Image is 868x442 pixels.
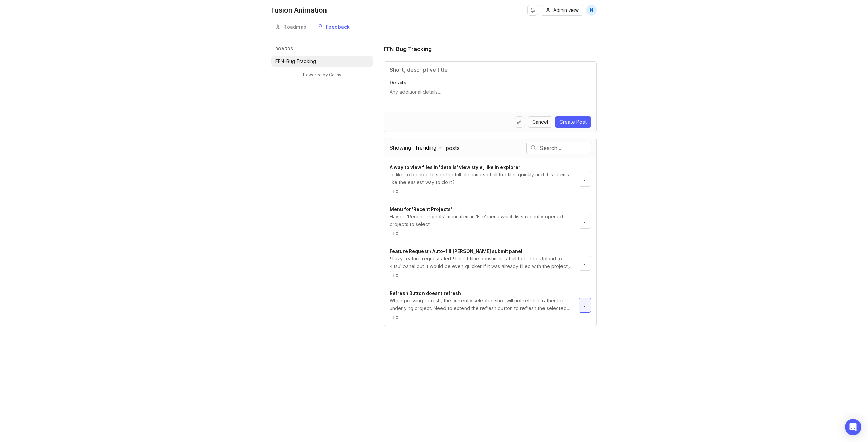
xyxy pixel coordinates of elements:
[579,256,591,271] button: 1
[586,5,597,16] button: N
[396,189,398,194] span: 0
[584,304,586,310] span: 1
[390,255,573,270] div: ! Lazy feature request alert ! It isn't time consuming at all to fill the 'Upload to Kitsu' panel...
[271,56,373,67] a: FFN-Bug Tracking
[415,144,436,151] div: Trending
[396,231,398,236] span: 0
[413,143,443,152] button: Showing
[390,248,522,254] span: Feature Request / Auto-fill [PERSON_NAME] submit panel
[541,5,583,16] button: Admin view
[314,20,354,34] a: Feedback
[396,273,398,278] span: 0
[584,262,586,268] span: 1
[271,7,327,14] div: Fusion Animation
[579,298,591,313] button: 1
[527,5,538,16] button: Notifications
[390,206,579,236] a: Menu for 'Recent Projects'Have a 'Recent Projects' menu item in 'File' menu which lists recently ...
[845,419,861,435] div: Open Intercom Messenger
[390,164,579,194] a: A way to view files in 'details' view style, like in explorerI'd like to be able to see the full ...
[274,45,373,55] h3: Boards
[584,220,586,226] span: 1
[555,116,591,128] button: Create Post
[446,144,460,152] span: posts
[384,45,432,53] h1: FFN-Bug Tracking
[559,119,587,125] span: Create Post
[528,116,552,128] button: Cancel
[390,290,461,296] span: Refresh Button doesnt refresh
[532,119,548,125] span: Cancel
[390,89,591,102] textarea: Details
[390,144,411,151] span: Showing
[390,297,573,312] div: When pressing refresh, the currently selected shot will not refresh, rather the underlying projec...
[390,164,520,170] span: A way to view files in 'details' view style, like in explorer
[390,171,573,186] div: I'd like to be able to see the full file names of all the files quickly and this seems like the e...
[390,290,579,320] a: Refresh Button doesnt refreshWhen pressing refresh, the currently selected shot will not refresh,...
[540,144,591,152] input: Search…
[275,58,316,65] p: FFN-Bug Tracking
[390,206,452,212] span: Menu for 'Recent Projects'
[390,248,579,278] a: Feature Request / Auto-fill [PERSON_NAME] submit panel! Lazy feature request alert ! It isn't tim...
[396,315,398,320] span: 0
[390,79,591,86] p: Details
[590,6,593,14] span: N
[326,25,350,29] div: Feedback
[553,7,579,14] span: Admin view
[302,71,342,79] a: Powered by Canny
[283,25,307,29] div: Roadmap
[390,213,573,228] div: Have a 'Recent Projects' menu item in 'File' menu which lists recently opened projects to select
[579,214,591,229] button: 1
[390,66,591,74] input: Title
[271,20,311,34] a: Roadmap
[579,172,591,187] button: 1
[584,178,586,184] span: 1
